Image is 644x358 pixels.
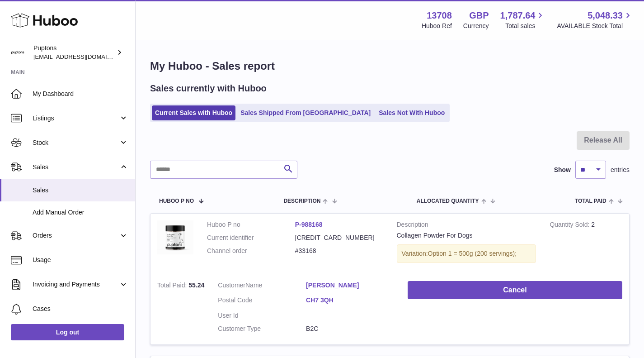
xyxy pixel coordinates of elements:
dt: User Id [218,311,306,320]
span: Listings [33,114,119,123]
div: Variation: [397,244,536,263]
a: P-988168 [295,221,323,228]
a: 1,787.64 Total sales [500,10,546,30]
span: Total paid [575,198,606,204]
span: Add Manual Order [33,208,128,217]
dt: Huboo P no [207,220,295,229]
div: Huboo Ref [422,22,452,30]
label: Show [554,166,571,174]
div: Currency [463,22,489,30]
span: Orders [33,231,119,240]
span: Total sales [505,22,545,30]
button: Cancel [408,281,622,300]
span: ALLOCATED Quantity [417,198,479,204]
span: Usage [33,256,128,264]
div: Collagen Powder For Dogs [397,231,536,240]
span: 5,048.33 [588,10,623,22]
strong: Total Paid [157,282,188,291]
strong: 13708 [427,10,452,22]
dt: Customer Type [218,325,306,333]
span: Huboo P no [159,198,194,204]
span: entries [611,166,630,174]
strong: Quantity Sold [550,221,591,230]
span: 55.24 [188,282,204,289]
span: Stock [33,138,119,147]
h2: Sales currently with Huboo [150,82,267,95]
span: [EMAIL_ADDRESS][DOMAIN_NAME] [33,53,133,60]
h1: My Huboo - Sales report [150,59,630,73]
a: Sales Shipped From [GEOGRAPHIC_DATA] [237,105,374,120]
dd: #33168 [295,247,383,255]
div: Puptons [33,44,115,61]
img: hello@puptons.com [11,46,24,59]
td: 2 [543,214,629,274]
dt: Name [218,281,306,292]
strong: Description [397,220,536,231]
a: Sales Not With Huboo [376,105,448,120]
span: Customer [218,282,245,289]
dt: Postal Code [218,296,306,307]
a: Log out [11,324,124,340]
dd: B2C [306,325,394,333]
span: Description [283,198,320,204]
a: CH7 3QH [306,296,394,305]
strong: GBP [469,10,489,22]
span: My Dashboard [33,90,128,98]
span: Sales [33,186,128,195]
a: 5,048.33 AVAILABLE Stock Total [557,10,633,30]
dt: Channel order [207,247,295,255]
span: AVAILABLE Stock Total [557,22,633,30]
span: Option 1 = 500g (200 servings); [428,250,517,257]
span: Cases [33,305,128,313]
span: Invoicing and Payments [33,280,119,289]
dd: [CREDIT_CARD_NUMBER] [295,234,383,242]
a: [PERSON_NAME] [306,281,394,290]
span: Sales [33,163,119,172]
dt: Current identifier [207,234,295,242]
a: Current Sales with Huboo [152,105,235,120]
img: TotalPetsCollagenPowderForDogs_5b529217-28cd-4dc2-aae1-fba32fe89d8f.jpg [157,220,193,254]
span: 1,787.64 [500,10,536,22]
